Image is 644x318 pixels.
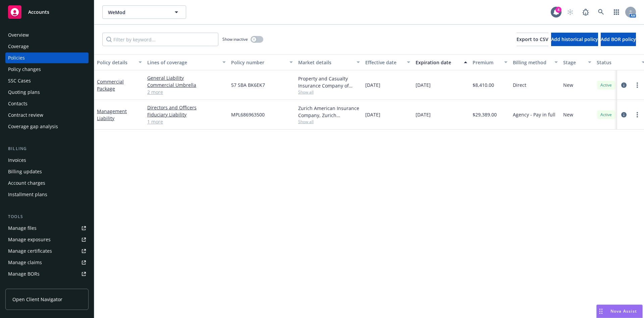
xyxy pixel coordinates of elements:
a: Manage exposures [5,234,89,245]
div: SSC Cases [8,75,31,86]
span: 57 SBA BK6EK7 [231,81,265,89]
span: $8,410.00 [473,81,494,89]
a: Quoting plans [5,87,89,98]
div: Manage claims [8,257,42,268]
button: Effective date [363,54,413,70]
a: Commercial Umbrella [147,81,226,89]
a: Accounts [5,3,89,22]
a: more [633,111,641,119]
span: Add historical policy [551,36,598,42]
a: Manage files [5,223,89,234]
div: Manage BORs [8,269,40,279]
a: Search [594,5,608,19]
div: Premium [473,59,500,66]
span: Direct [513,81,526,89]
button: Add BOR policy [601,33,636,46]
div: Contacts [8,98,28,109]
a: General Liability [147,74,226,81]
div: Billing method [513,59,550,66]
div: Status [597,59,638,66]
span: Active [599,82,613,88]
a: Summary of insurance [5,280,89,291]
div: Zurich American Insurance Company, Zurich Insurance Group, CRC Group [298,105,360,119]
a: Manage BORs [5,269,89,279]
button: Policy number [228,54,296,70]
span: [DATE] [365,81,380,89]
span: Show all [298,119,360,125]
div: Lines of coverage [147,59,218,66]
span: Open Client Navigator [12,296,62,303]
span: [DATE] [416,81,431,89]
div: Stage [563,59,584,66]
div: Summary of insurance [8,280,59,291]
span: Show all [298,89,360,95]
a: Overview [5,30,89,40]
button: Nova Assist [596,305,643,318]
span: MPL686963500 [231,111,265,118]
button: Expiration date [413,54,470,70]
button: WeMod [102,5,186,19]
div: Billing updates [8,166,42,177]
a: Directors and Officers [147,104,226,111]
div: Property and Casualty Insurance Company of [GEOGRAPHIC_DATA], Hartford Insurance Group [298,75,360,89]
div: Policy changes [8,64,41,75]
div: Quoting plans [8,87,40,98]
a: Manage claims [5,257,89,268]
span: $29,389.00 [473,111,497,118]
div: Coverage gap analysis [8,121,58,132]
div: Coverage [8,41,29,52]
span: Accounts [28,9,49,15]
div: Account charges [8,178,45,188]
a: Commercial Package [97,78,124,92]
div: Invoices [8,155,26,166]
a: circleInformation [620,111,628,119]
a: Contract review [5,110,89,120]
span: [DATE] [365,111,380,118]
button: Policy details [94,54,145,70]
a: Account charges [5,178,89,188]
div: Installment plans [8,189,47,200]
a: Contacts [5,98,89,109]
span: [DATE] [416,111,431,118]
div: Overview [8,30,29,40]
button: Billing method [510,54,560,70]
span: Active [599,112,613,118]
div: Manage exposures [8,234,51,245]
button: Lines of coverage [145,54,228,70]
span: New [563,111,573,118]
a: Coverage gap analysis [5,121,89,132]
span: Export to CSV [517,36,548,42]
span: Show inactive [222,36,248,42]
div: Manage certificates [8,246,52,256]
a: Policy changes [5,64,89,75]
button: Stage [560,54,594,70]
a: Coverage [5,41,89,52]
a: Report a Bug [579,5,592,19]
a: Policies [5,52,89,63]
a: Management Liability [97,108,127,121]
a: Installment plans [5,189,89,200]
div: Manage files [8,223,37,234]
div: Billing [5,145,89,152]
div: Policies [8,52,25,63]
a: 1 more [147,118,226,125]
div: Tools [5,213,89,220]
input: Filter by keyword... [102,33,218,46]
button: Premium [470,54,510,70]
span: Nova Assist [610,308,637,314]
a: 2 more [147,89,226,96]
a: Manage certificates [5,246,89,256]
div: Drag to move [597,305,605,318]
div: 4 [555,7,561,13]
div: Market details [298,59,353,66]
div: Policy number [231,59,285,66]
a: Invoices [5,155,89,166]
div: Contract review [8,110,43,120]
a: Billing updates [5,166,89,177]
div: Effective date [365,59,403,66]
a: Start snowing [563,5,577,19]
button: Export to CSV [517,33,548,46]
button: Market details [296,54,363,70]
a: Fiduciary Liability [147,111,226,118]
